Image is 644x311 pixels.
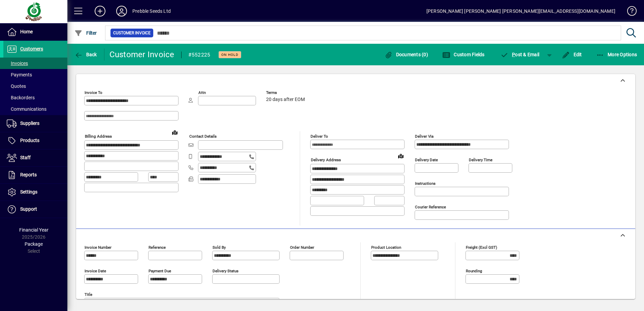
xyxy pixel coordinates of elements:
[371,245,401,250] mat-label: Product location
[3,103,67,115] a: Communications
[85,292,92,297] mat-label: Title
[497,48,543,61] button: Post & Email
[169,127,180,138] a: View on map
[20,206,37,212] span: Support
[109,49,174,60] div: Customer Invoice
[266,97,305,102] span: 20 days after EOM
[221,53,238,57] span: On hold
[74,52,97,57] span: Back
[596,52,637,57] span: More Options
[74,30,97,36] span: Filter
[85,90,102,95] mat-label: Invoice To
[311,134,328,139] mat-label: Deliver To
[188,49,211,60] div: #552225
[213,245,226,250] mat-label: Sold by
[198,90,206,95] mat-label: Attn
[415,134,433,139] mat-label: Deliver via
[73,48,99,61] button: Back
[7,72,32,77] span: Payments
[20,155,31,160] span: Staff
[111,5,132,17] button: Profile
[560,48,584,61] button: Edit
[594,48,639,61] button: More Options
[622,1,636,23] a: Knowledge Base
[113,30,151,36] span: Customer Invoice
[290,245,314,250] mat-label: Order number
[266,91,307,95] span: Terms
[20,46,43,51] span: Customers
[7,83,26,89] span: Quotes
[426,6,615,16] div: [PERSON_NAME] [PERSON_NAME] [PERSON_NAME][EMAIL_ADDRESS][DOMAIN_NAME]
[384,52,428,57] span: Documents (0)
[25,241,43,247] span: Package
[3,184,67,201] a: Settings
[85,269,106,273] mat-label: Invoice date
[7,61,28,66] span: Invoices
[466,245,497,250] mat-label: Freight (excl GST)
[89,5,111,17] button: Add
[512,52,515,57] span: P
[3,201,67,218] a: Support
[3,167,67,183] a: Reports
[73,27,99,39] button: Filter
[132,6,171,16] div: Prebble Seeds Ltd
[442,52,485,57] span: Custom Fields
[3,24,67,40] a: Home
[213,269,238,273] mat-label: Delivery status
[20,29,33,34] span: Home
[7,95,35,100] span: Backorders
[469,158,492,162] mat-label: Delivery time
[441,48,486,61] button: Custom Fields
[501,52,540,57] span: ost & Email
[19,227,49,233] span: Financial Year
[85,245,111,250] mat-label: Invoice number
[3,149,67,166] a: Staff
[466,269,482,273] mat-label: Rounding
[3,92,67,103] a: Backorders
[3,115,67,132] a: Suppliers
[415,205,446,209] mat-label: Courier Reference
[415,158,438,162] mat-label: Delivery date
[149,269,171,273] mat-label: Payment due
[395,150,406,161] a: View on map
[20,189,37,195] span: Settings
[383,48,430,61] button: Documents (0)
[149,245,166,250] mat-label: Reference
[20,120,39,126] span: Suppliers
[3,69,67,80] a: Payments
[562,52,582,57] span: Edit
[3,58,67,69] a: Invoices
[20,172,37,177] span: Reports
[3,132,67,149] a: Products
[415,181,436,186] mat-label: Instructions
[3,80,67,92] a: Quotes
[20,138,39,143] span: Products
[67,48,104,61] app-page-header-button: Back
[7,106,46,112] span: Communications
